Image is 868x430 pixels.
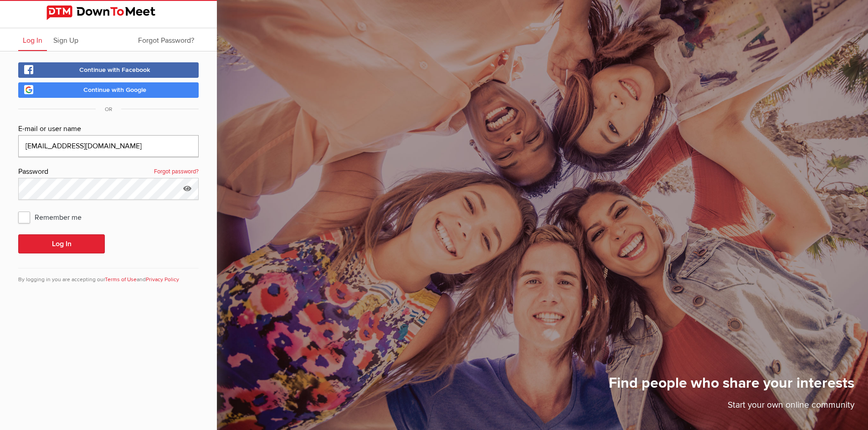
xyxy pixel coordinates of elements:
[83,86,146,94] span: Continue with Google
[609,374,854,399] h1: Find people who share your interests
[18,209,91,225] span: Remember me
[18,234,105,253] button: Log In
[23,36,42,45] span: Log In
[18,28,47,51] a: Log In
[18,82,199,98] a: Continue with Google
[49,28,83,51] a: Sign Up
[18,268,199,284] div: By logging in you are accepting our and
[18,123,199,135] div: E-mail or user name
[18,166,199,178] div: Password
[18,135,199,157] input: Email@address.com
[46,5,170,20] img: DownToMeet
[79,66,150,74] span: Continue with Facebook
[154,166,199,178] a: Forgot password?
[138,36,194,45] span: Forgot Password?
[146,276,179,283] a: Privacy Policy
[609,399,854,416] p: Start your own online community
[18,62,199,78] a: Continue with Facebook
[105,276,137,283] a: Terms of Use
[53,36,78,45] span: Sign Up
[134,28,199,51] a: Forgot Password?
[96,106,121,113] span: OR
